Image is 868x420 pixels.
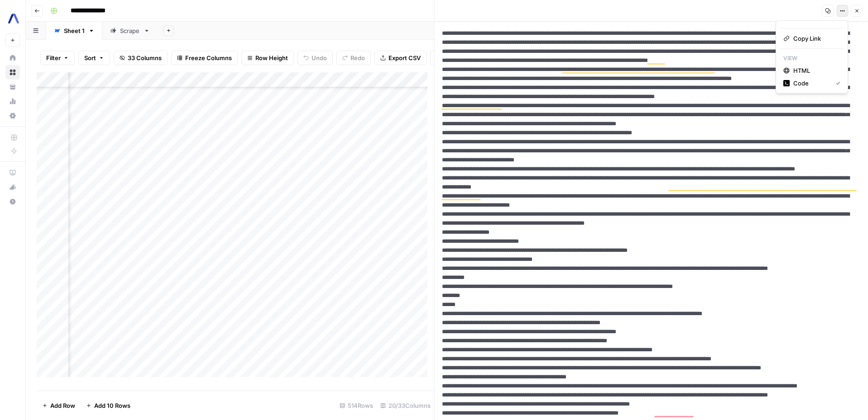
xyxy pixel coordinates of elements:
button: Filter [40,51,75,65]
span: Copy Link [793,34,837,43]
button: Workspace: Assembly AI [5,7,20,30]
button: 33 Columns [114,51,168,65]
button: Redo [336,51,371,65]
span: Row Height [255,53,288,62]
div: Scrape [120,26,140,35]
a: AirOps Academy [5,165,20,180]
a: Home [5,51,20,65]
button: Export CSV [374,51,427,65]
span: Sort [84,53,96,62]
span: 33 Columns [128,53,162,62]
span: Add 10 Rows [94,401,130,410]
span: Filter [46,53,61,62]
button: Add 10 Rows [81,398,136,413]
a: Settings [5,109,20,123]
a: Browse [5,65,20,80]
span: HTML [793,66,837,75]
span: Redo [350,53,365,62]
span: Undo [312,53,327,62]
a: Scrape [102,22,158,40]
span: Add Row [50,401,75,410]
button: Undo [297,51,333,65]
img: Assembly AI Logo [5,10,22,27]
div: What's new? [6,180,19,194]
button: Row Height [241,51,294,65]
span: Freeze Columns [185,53,232,62]
div: Sheet 1 [64,26,85,35]
button: Sort [78,51,110,65]
div: 20/33 Columns [377,398,434,413]
p: View [780,52,844,64]
a: Your Data [5,80,20,94]
span: Code [793,79,829,88]
a: Usage [5,94,20,109]
button: Add Row [37,398,81,413]
a: Sheet 1 [46,22,102,40]
button: Freeze Columns [171,51,238,65]
div: 514 Rows [336,398,377,413]
span: Export CSV [388,53,421,62]
button: What's new? [5,180,20,194]
button: Help + Support [5,194,20,209]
